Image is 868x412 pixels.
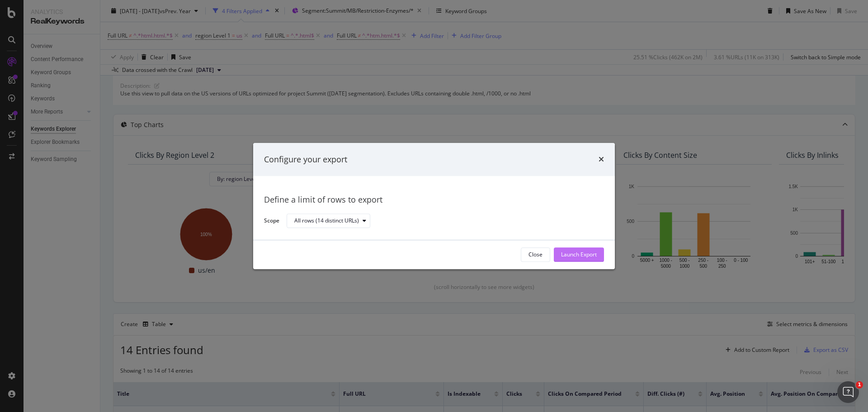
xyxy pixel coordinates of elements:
[294,218,359,224] div: All rows (14 distinct URLs)
[554,247,604,262] button: Launch Export
[856,381,863,388] span: 1
[528,251,542,259] div: Close
[253,143,615,269] div: modal
[287,214,370,228] button: All rows (14 distinct URLs)
[264,154,347,166] div: Configure your export
[521,247,550,262] button: Close
[837,381,859,403] iframe: Intercom live chat
[264,217,279,227] label: Scope
[599,154,604,166] div: times
[561,251,597,259] div: Launch Export
[264,194,604,206] div: Define a limit of rows to export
